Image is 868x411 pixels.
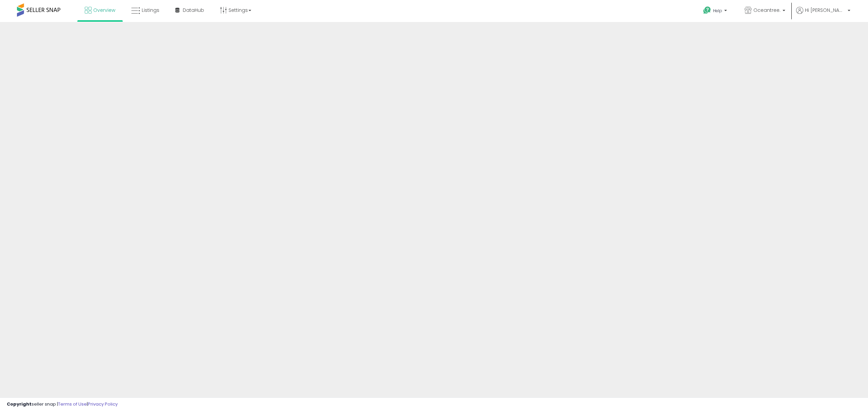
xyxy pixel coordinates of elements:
[142,7,159,14] span: Listings
[713,8,722,14] span: Help
[753,7,781,14] span: Oceantree.
[698,1,734,22] a: Help
[805,7,846,14] span: Hi [PERSON_NAME]
[93,7,115,14] span: Overview
[183,7,204,14] span: DataHub
[796,7,850,22] a: Hi [PERSON_NAME]
[703,6,711,15] i: Get Help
